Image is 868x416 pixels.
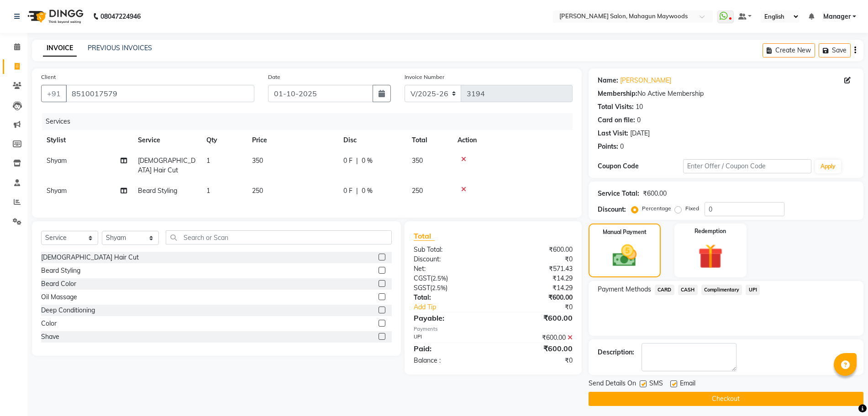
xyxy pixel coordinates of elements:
[598,189,639,198] div: Service Total:
[507,302,579,312] div: ₹0
[407,264,493,274] div: Net:
[201,130,247,151] th: Qty
[252,156,263,165] span: 350
[407,333,493,343] div: UPI
[414,284,430,292] span: SGST
[432,275,446,282] span: 2.5%
[41,266,80,276] div: Beard Styling
[166,230,392,244] input: Search or Scan
[493,245,579,255] div: ₹600.00
[407,302,508,312] a: Add Tip
[407,356,493,365] div: Balance :
[678,285,698,295] span: CASH
[407,245,493,255] div: Sub Total:
[763,43,815,57] button: Create New
[412,187,423,195] span: 250
[362,186,373,196] span: 0 %
[680,379,695,390] span: Email
[642,204,671,213] label: Percentage
[414,325,573,333] div: Payments
[407,255,493,264] div: Discount:
[815,160,841,173] button: Apply
[47,156,67,165] span: Shyam
[41,292,77,302] div: Oil Massage
[598,89,854,99] div: No Active Membership
[746,285,760,295] span: UPI
[649,379,663,390] span: SMS
[598,89,637,99] div: Membership:
[206,187,210,195] span: 1
[493,343,579,354] div: ₹600.00
[41,332,59,342] div: Shave
[598,161,683,171] div: Coupon Code
[819,43,851,57] button: Save
[138,156,195,174] span: [DEMOGRAPHIC_DATA] Hair Cut
[598,102,634,112] div: Total Visits:
[823,12,851,21] span: Manager
[43,40,77,57] a: INVOICE
[637,115,641,125] div: 0
[701,285,742,295] span: Complimentary
[598,129,628,138] div: Last Visit:
[47,187,67,195] span: Shyam
[643,189,667,198] div: ₹600.00
[493,356,579,365] div: ₹0
[493,283,579,293] div: ₹14.29
[41,306,95,315] div: Deep Conditioning
[598,348,634,357] div: Description:
[493,255,579,264] div: ₹0
[655,285,674,295] span: CARD
[41,85,67,102] button: +91
[620,142,624,151] div: 0
[598,115,635,125] div: Card on file:
[206,156,210,165] span: 1
[405,73,444,81] label: Invoice Number
[356,186,358,196] span: |
[406,130,452,151] th: Total
[66,85,254,102] input: Search by Name/Mobile/Email/Code
[598,142,618,151] div: Points:
[252,187,263,195] span: 250
[690,241,731,272] img: _gift.svg
[598,76,618,85] div: Name:
[247,130,338,151] th: Price
[343,156,352,166] span: 0 F
[407,274,493,283] div: ( )
[605,242,644,270] img: _cash.svg
[88,44,152,52] a: PREVIOUS INVOICES
[414,274,431,282] span: CGST
[493,264,579,274] div: ₹571.43
[630,129,650,138] div: [DATE]
[268,73,280,81] label: Date
[41,130,132,151] th: Stylist
[362,156,373,166] span: 0 %
[493,312,579,323] div: ₹600.00
[414,231,435,241] span: Total
[132,130,201,151] th: Service
[598,285,651,294] span: Payment Methods
[407,312,493,323] div: Payable:
[432,284,446,291] span: 2.5%
[407,343,493,354] div: Paid:
[683,159,811,173] input: Enter Offer / Coupon Code
[42,113,579,130] div: Services
[493,333,579,343] div: ₹600.00
[620,76,671,85] a: [PERSON_NAME]
[636,102,643,112] div: 10
[407,293,493,302] div: Total:
[338,130,406,151] th: Disc
[685,204,699,213] label: Fixed
[41,253,139,262] div: [DEMOGRAPHIC_DATA] Hair Cut
[138,187,177,195] span: Beard Styling
[100,4,141,29] b: 08047224946
[41,319,57,328] div: Color
[452,130,573,151] th: Action
[589,379,636,390] span: Send Details On
[23,4,86,29] img: logo
[41,73,56,81] label: Client
[493,274,579,283] div: ₹14.29
[412,156,423,165] span: 350
[589,392,863,406] button: Checkout
[356,156,358,166] span: |
[493,293,579,302] div: ₹600.00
